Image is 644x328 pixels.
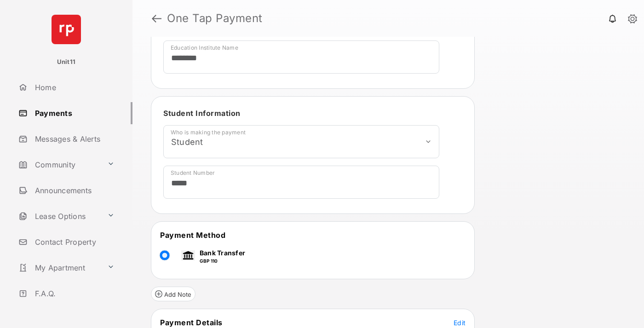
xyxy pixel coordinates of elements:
[454,319,466,327] span: Edit
[15,128,132,150] a: Messages & Alerts
[160,318,223,327] span: Payment Details
[15,102,132,124] a: Payments
[15,179,132,201] a: Announcements
[181,250,195,260] img: bank.png
[15,154,103,176] a: Community
[15,282,132,305] a: F.A.Q.
[160,230,225,240] span: Payment Method
[15,205,103,227] a: Lease Options
[163,109,241,118] span: Student Information
[200,258,245,265] p: GBP 110
[57,58,76,67] p: Unit11
[167,13,263,24] strong: One Tap Payment
[52,15,81,44] img: svg+xml;base64,PHN2ZyB4bWxucz0iaHR0cDovL3d3dy53My5vcmcvMjAwMC9zdmciIHdpZHRoPSI2NCIgaGVpZ2h0PSI2NC...
[454,318,466,327] button: Edit
[15,76,132,98] a: Home
[151,287,195,301] button: Add Note
[15,257,103,279] a: My Apartment
[200,248,245,258] p: Bank Transfer
[15,231,132,253] a: Contact Property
